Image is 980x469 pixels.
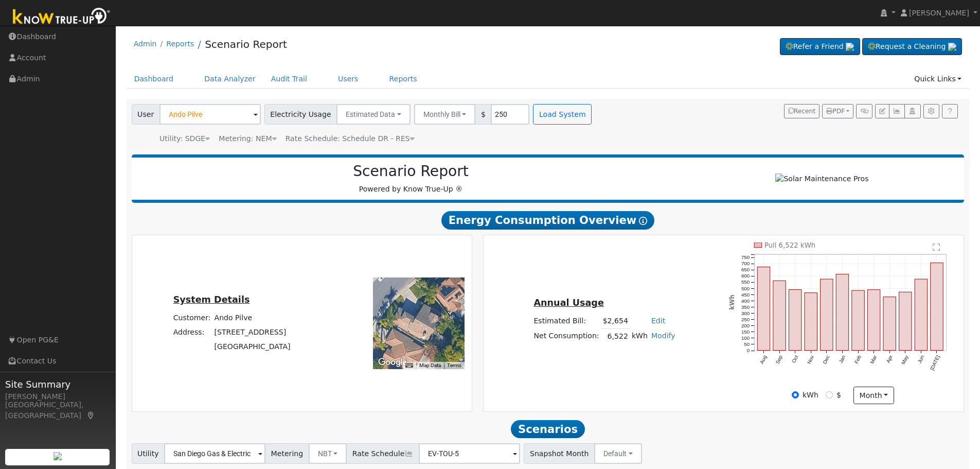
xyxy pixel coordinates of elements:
button: Monthly Bill [414,104,476,125]
span: Snapshot Month [524,443,595,464]
text: Nov [806,354,815,365]
text: 550 [741,279,750,285]
rect: onclick="" [757,267,770,350]
img: retrieve [948,43,956,51]
img: Google [376,356,409,369]
td: [GEOGRAPHIC_DATA] [212,340,292,354]
input: Select a Rate Schedule [419,443,520,464]
a: Open this area in Google Maps (opens a new window) [376,356,409,369]
div: [PERSON_NAME] [5,391,110,402]
a: Quick Links [906,70,969,89]
a: Terms [447,362,461,368]
text: 600 [741,273,750,279]
text: May [900,354,910,366]
button: Map Data [419,362,441,369]
button: Login As [904,104,920,118]
text: 50 [744,341,750,347]
rect: onclick="" [773,281,786,350]
a: Help Link [942,104,958,118]
a: Reports [382,70,425,89]
td: [STREET_ADDRESS] [212,325,292,339]
button: Generate Report Link [856,104,872,118]
a: Data Analyzer [197,70,263,89]
label: $ [836,390,841,401]
text: 700 [741,260,750,266]
button: Default [594,443,642,464]
a: Admin [134,40,157,48]
u: System Details [173,294,250,305]
input: Select a User [159,104,261,125]
button: PDF [822,104,853,118]
rect: onclick="" [805,293,817,351]
button: Edit User [875,104,889,118]
text: 750 [741,254,750,260]
text: Aug [759,354,768,364]
text: 350 [741,304,750,310]
td: Ando Pilve [212,310,292,325]
div: Powered by Know True-Up ® [137,163,685,195]
td: Customer: [171,310,212,325]
div: Utility: SDGE [159,133,210,144]
div: [GEOGRAPHIC_DATA], [GEOGRAPHIC_DATA] [5,399,110,421]
text: 250 [741,317,750,322]
rect: onclick="" [789,290,801,351]
span: User [132,104,160,125]
text: Jan [838,354,847,364]
span: Metering [265,443,309,464]
button: Estimated Data [336,104,411,125]
rect: onclick="" [852,290,864,350]
span: [PERSON_NAME] [909,9,969,17]
text: 100 [741,335,750,341]
button: month [853,387,894,404]
button: Recent [784,104,820,118]
rect: onclick="" [868,290,880,351]
a: Reports [166,40,194,48]
td: $2,654 [601,314,630,329]
text: Oct [791,354,799,364]
td: Address: [171,325,212,339]
rect: onclick="" [899,292,912,350]
input: Select a Utility [164,443,265,464]
img: Solar Maintenance Pros [775,173,868,184]
a: Request a Cleaning [862,38,962,56]
text: 400 [741,298,750,304]
text: 650 [741,267,750,272]
rect: onclick="" [821,279,833,351]
span: Utility [132,443,165,464]
text: Jun [917,354,925,364]
text: 500 [741,286,750,291]
a: Edit [651,317,665,325]
text: [DATE] [929,354,941,371]
i: Show Help [639,217,647,225]
td: kWh [630,328,649,343]
button: Multi-Series Graph [889,104,905,118]
td: Estimated Bill: [532,314,601,329]
rect: onclick="" [883,297,896,351]
img: retrieve [846,43,854,51]
input: kWh [792,391,799,398]
rect: onclick="" [915,279,927,351]
text: Mar [869,354,878,365]
text: 0 [747,348,750,353]
button: Settings [923,104,939,118]
text: 300 [741,310,750,316]
td: Net Consumption: [532,328,601,343]
text: Feb [853,354,862,364]
span: Rate Schedule [346,443,419,464]
text: kWh [728,294,736,309]
span: Scenarios [511,420,584,439]
a: Refer a Friend [780,38,860,56]
a: Audit Trail [263,70,315,89]
button: Keyboard shortcuts [405,362,413,369]
text: 150 [741,329,750,335]
a: Modify [651,332,675,340]
text: 200 [741,323,750,328]
label: kWh [803,390,818,401]
text: Dec [822,354,831,365]
h2: Scenario Report [142,163,680,180]
rect: onclick="" [931,263,943,351]
span: Alias: None [286,134,415,143]
button: Load System [533,104,592,125]
text:  [933,243,940,251]
button: NBT [309,443,347,464]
